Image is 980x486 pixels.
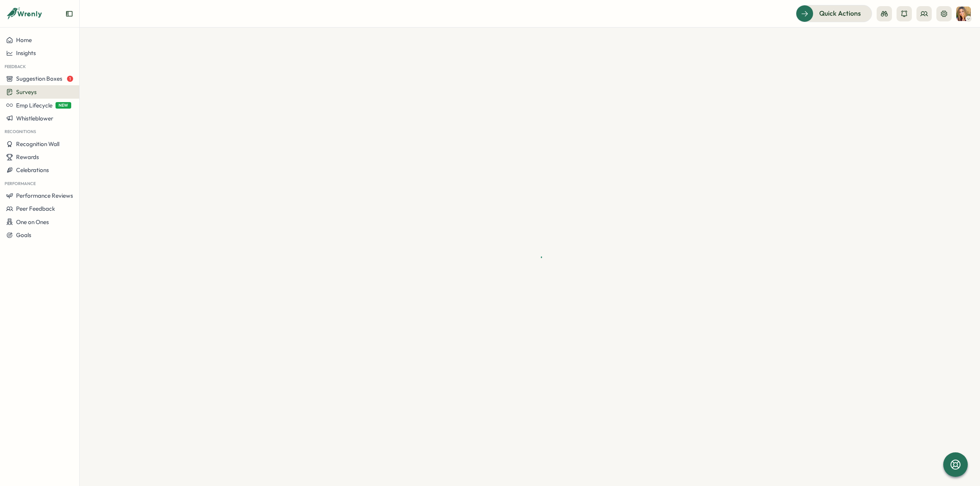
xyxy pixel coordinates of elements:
span: Whistleblower [16,115,53,122]
button: Quick Actions [796,5,872,22]
span: 1 [67,76,73,82]
span: Performance Reviews [16,192,73,199]
span: Celebrations [16,166,49,174]
span: Insights [16,49,36,57]
span: Recognition Wall [16,140,59,148]
span: NEW [56,102,71,109]
span: Surveys [16,88,37,96]
button: Expand sidebar [65,10,73,18]
span: Suggestion Boxes [16,75,62,82]
span: Peer Feedback [16,205,55,212]
span: Home [16,36,32,44]
span: Rewards [16,153,39,161]
img: Tarin O'Neill [956,7,971,21]
span: Quick Actions [819,8,861,18]
span: Emp Lifecycle [16,102,52,109]
span: One on Ones [16,218,49,226]
span: Goals [16,231,31,239]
